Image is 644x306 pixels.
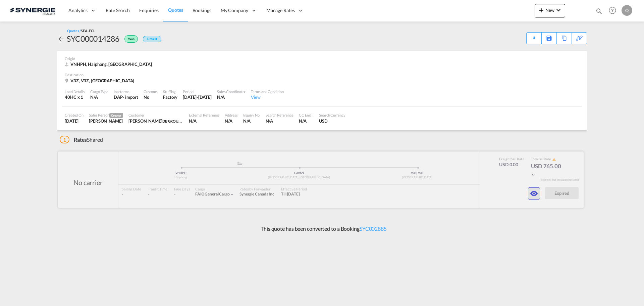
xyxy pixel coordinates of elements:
div: Help [607,5,622,17]
button: icon-plus 400-fgNewicon-chevron-down [535,4,565,17]
span: Creator [109,113,123,118]
div: Won [119,33,140,44]
span: Rate Search [106,7,130,13]
div: V3Z, V3Z, Canada [65,78,136,84]
div: Stuffing [163,89,177,94]
span: Help [607,5,618,16]
div: Search Currency [319,113,345,118]
div: N/A [243,118,260,124]
div: Save As Template [542,33,556,44]
div: Incoterms [114,89,138,94]
md-icon: icon-magnify [595,7,603,15]
div: Sales Coordinator [217,89,246,94]
md-icon: icon-chevron-down [554,6,562,14]
div: No [144,94,158,100]
div: USD [319,118,345,124]
md-icon: icon-arrow-left [57,35,65,43]
div: Customer [128,113,183,118]
div: DAP [114,94,123,100]
div: SYC000014286 [67,33,119,44]
div: Search Reference [266,113,293,118]
span: Rates [74,136,87,143]
img: 1f56c880d42311ef80fc7dca854c8e59.png [10,3,55,18]
div: Default [143,36,161,42]
div: N/A [90,94,108,100]
div: Elizabeth Lacroix [128,118,183,124]
span: Analytics [68,7,88,14]
div: icon-magnify [595,7,603,17]
div: Sales Person [89,113,123,118]
div: N/A [225,118,237,124]
div: Cargo Type [90,89,108,94]
div: N/A [189,118,219,124]
div: Quote PDF is not available at this time [530,33,538,39]
div: 20 Sep 2025 [183,94,212,100]
a: SYC002885 [360,225,387,232]
span: Won [128,37,136,43]
span: Enquiries [139,7,159,13]
button: icon-eye [528,187,540,200]
div: View [251,94,283,100]
span: Bookings [193,7,211,13]
span: Quotes [168,7,183,13]
span: SEA-FCL [81,29,95,33]
div: Factory Stuffing [163,94,177,100]
div: CC Email [299,113,314,118]
div: 22 Aug 2025 [65,118,84,124]
div: Origin [65,56,579,61]
div: Load Details [65,89,85,94]
div: 40HC x 1 [65,94,85,100]
div: Address [225,113,237,118]
div: External Reference [189,113,219,118]
div: Terms and Condition [251,89,283,94]
md-icon: icon-download [530,34,538,39]
div: icon-arrow-left [57,33,67,44]
div: Inquiry No. [243,113,260,118]
md-icon: icon-eye [530,189,538,198]
div: Created On [65,113,84,118]
div: Shared [60,136,103,143]
p: This quote has been converted to a Booking [257,225,387,232]
div: N/A [266,118,293,124]
div: Quotes /SEA-FCL [67,28,95,33]
div: - import [123,94,138,100]
span: VNHPH, Haiphong, [GEOGRAPHIC_DATA] [70,61,152,67]
div: VNHPH, Haiphong, Asia Pacific [65,61,154,67]
span: New [537,7,562,13]
div: Destination [65,72,579,77]
div: N/A [299,118,314,124]
div: O [622,5,632,16]
span: My Company [221,7,248,14]
div: Period [183,89,212,94]
md-icon: icon-plus 400-fg [537,6,545,14]
span: Manage Rates [266,7,295,14]
div: Rosa Ho [89,118,123,124]
span: DB GROUP US [162,118,186,124]
div: N/A [217,94,246,100]
span: 1 [60,136,69,143]
div: Customs [144,89,158,94]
